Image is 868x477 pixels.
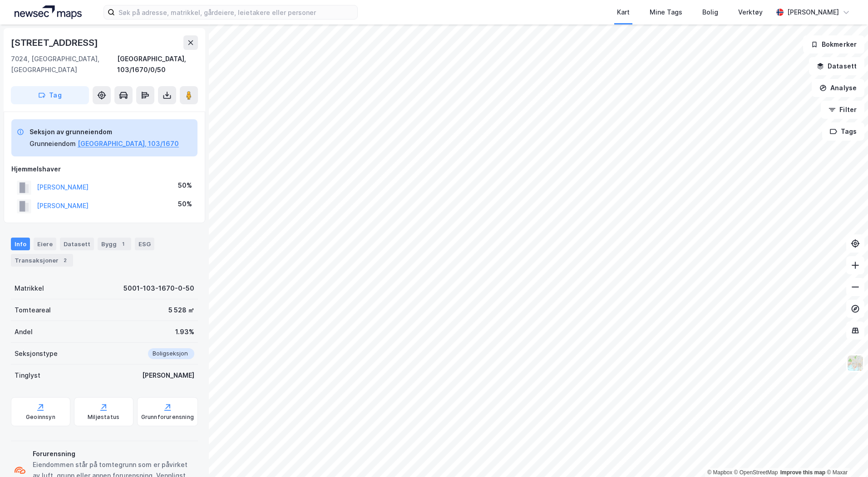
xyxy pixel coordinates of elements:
div: ESG [135,238,154,250]
div: Bygg [98,238,131,250]
div: [PERSON_NAME] [787,7,839,18]
div: Mine Tags [650,7,682,18]
div: Tinglyst [15,370,40,381]
div: Datasett [60,238,94,250]
div: 5 528 ㎡ [168,305,194,316]
div: Hjemmelshaver [11,164,197,175]
div: 1.93% [175,326,194,337]
div: Miljøstatus [88,414,119,421]
button: Filter [821,101,864,119]
div: Grunneiendom [30,138,76,149]
div: Matrikkel [15,283,44,294]
div: Kontrollprogram for chat [823,433,868,477]
div: 7024, [GEOGRAPHIC_DATA], [GEOGRAPHIC_DATA] [11,54,117,75]
div: 50% [178,199,192,209]
img: Z [847,355,864,372]
div: Eiere [34,238,56,250]
div: Seksjon av grunneiendom [30,127,179,137]
a: OpenStreetMap [734,469,778,476]
div: [STREET_ADDRESS] [11,35,100,50]
button: Tags [822,122,864,141]
div: 5001-103-1670-0-50 [123,283,194,294]
input: Søk på adresse, matrikkel, gårdeiere, leietakere eller personer [115,5,357,19]
div: Tomteareal [15,305,51,316]
img: logo.a4113a55bc3d86da70a041830d287a7e.svg [15,5,82,19]
a: Mapbox [707,469,732,476]
div: Andel [15,326,33,337]
button: Analyse [812,79,864,97]
div: Seksjonstype [15,348,58,359]
div: Transaksjoner [11,254,73,267]
div: Verktøy [738,7,763,18]
button: [GEOGRAPHIC_DATA], 103/1670 [78,138,179,149]
div: Kart [617,7,630,18]
button: Bokmerker [803,35,864,54]
div: Geoinnsyn [26,414,55,421]
div: [GEOGRAPHIC_DATA], 103/1670/0/50 [117,54,198,75]
div: 2 [60,256,69,265]
div: 50% [178,180,192,191]
a: Improve this map [780,469,825,476]
div: Grunnforurensning [141,414,194,421]
div: 1 [118,239,128,248]
button: Tag [11,86,89,104]
div: Forurensning [33,448,194,459]
iframe: Chat Widget [823,433,868,477]
div: Info [11,238,30,250]
div: [PERSON_NAME] [142,370,194,381]
button: Datasett [809,57,864,75]
div: Bolig [702,7,718,18]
